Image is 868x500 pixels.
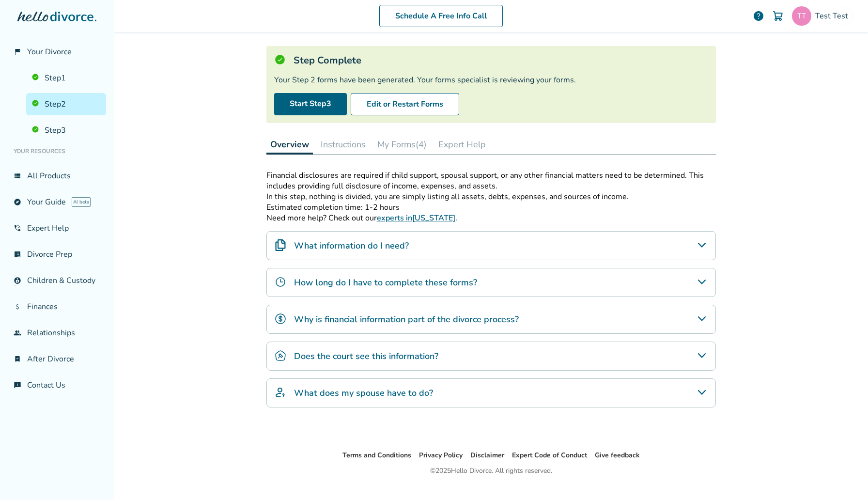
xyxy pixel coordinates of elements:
a: Start Step3 [274,93,347,115]
h4: How long do I have to complete these forms? [294,276,477,289]
a: account_childChildren & Custody [8,269,106,292]
a: help [753,10,764,22]
a: bookmark_checkAfter Divorce [8,348,106,370]
h4: What does my spouse have to do? [294,387,433,399]
span: group [14,329,21,337]
div: How long do I have to complete these forms? [266,268,716,297]
span: account_child [14,277,21,284]
a: Schedule A Free Info Call [379,5,503,27]
div: Why is financial information part of the divorce process? [266,305,716,334]
div: Does the court see this information? [266,342,716,371]
span: phone_in_talk [14,224,21,232]
a: Step2 [26,93,106,115]
img: Cart [772,10,784,22]
button: Overview [266,135,313,155]
div: What information do I need? [266,231,716,260]
h4: What information do I need? [294,239,409,252]
img: Does the court see this information? [275,350,286,361]
button: My Forms(4) [373,135,431,154]
a: groupRelationships [8,322,106,344]
span: list_alt_check [14,250,21,258]
p: Need more help? Check out our . [266,213,716,223]
div: Your Step 2 forms have been generated. Your forms specialist is reviewing your forms. [274,75,708,85]
img: What information do I need? [275,239,286,251]
h4: Does the court see this information? [294,350,438,362]
a: phone_in_talkExpert Help [8,217,106,239]
a: Privacy Policy [419,451,463,460]
a: Step3 [26,119,106,141]
button: Instructions [317,135,370,154]
li: Disclaimer [470,450,504,461]
span: explore [14,198,21,206]
span: view_list [14,172,21,180]
p: Estimated completion time: 1-2 hours [266,202,716,213]
span: chat_info [14,381,21,389]
button: Expert Help [434,135,490,154]
h5: Step Complete [294,54,361,67]
a: exploreYour GuideAI beta [8,191,106,213]
img: Why is financial information part of the divorce process? [275,313,286,325]
div: © 2025 Hello Divorce. All rights reserved. [430,465,552,477]
h4: Why is financial information part of the divorce process? [294,313,519,326]
span: attach_money [14,303,21,311]
img: What does my spouse have to do? [275,387,286,398]
li: Your Resources [8,141,106,161]
a: chat_infoContact Us [8,374,106,396]
span: Test Test [815,11,852,21]
a: Terms and Conditions [342,451,411,460]
p: Financial disclosures are required if child support, spousal support, or any other financial matt... [266,170,716,191]
a: experts in[US_STATE] [377,213,455,223]
img: How long do I have to complete these forms? [275,276,286,288]
a: list_alt_checkDivorce Prep [8,243,106,266]
iframe: Chat Widget [820,453,868,500]
span: bookmark_check [14,355,21,363]
a: view_listAll Products [8,165,106,187]
a: flag_2Your Divorce [8,41,106,63]
a: attach_moneyFinances [8,296,106,318]
a: Expert Code of Conduct [512,451,587,460]
span: flag_2 [14,48,21,56]
div: What does my spouse have to do? [266,378,716,407]
a: Step1 [26,67,106,89]
button: Edit or Restart Forms [351,93,459,115]
span: AI beta [72,197,91,207]
p: In this step, nothing is divided, you are simply listing all assets, debts, expenses, and sources... [266,191,716,202]
li: Give feedback [595,450,640,461]
span: Your Divorce [27,47,72,57]
img: sephiroth.jedidiah@freedrops.org [792,6,811,26]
